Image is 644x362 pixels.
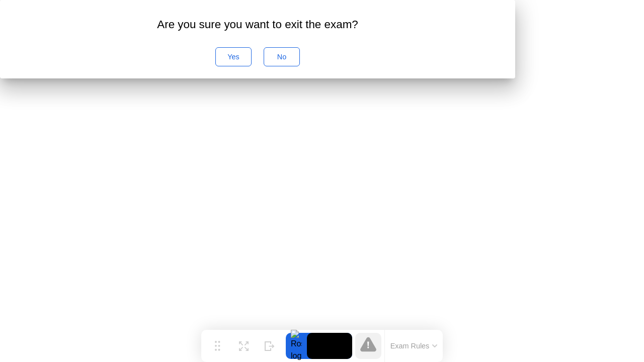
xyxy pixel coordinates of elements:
[264,47,300,66] button: No
[387,341,441,350] button: Exam Rules
[16,16,499,33] div: Are you sure you want to exit the exam?
[215,47,252,66] button: Yes
[267,53,296,61] div: No
[219,53,248,61] div: Yes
